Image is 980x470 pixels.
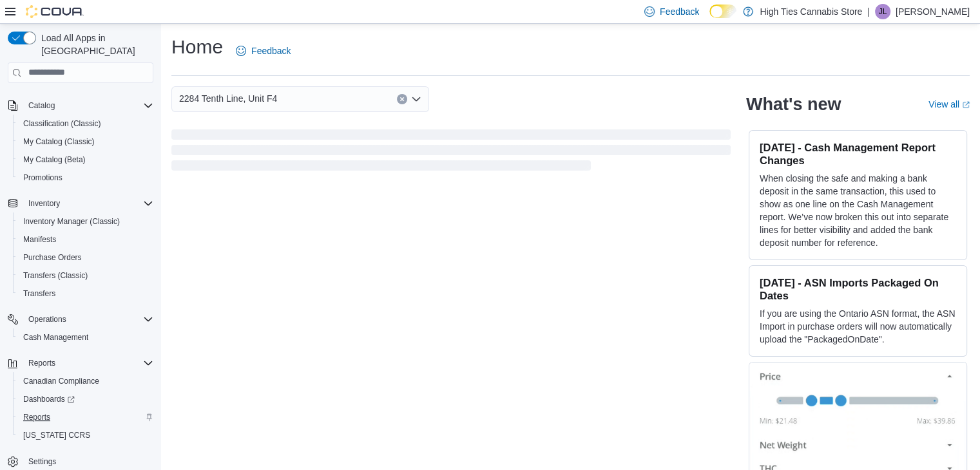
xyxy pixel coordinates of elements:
[3,97,159,115] button: Catalog
[875,4,890,19] div: Jason Lalonde
[18,152,91,167] a: My Catalog (Beta)
[18,170,153,185] span: Promotions
[28,358,55,368] span: Reports
[18,373,104,389] a: Canadian Compliance
[13,133,159,151] button: My Catalog (Classic)
[18,214,153,229] span: Inventory Manager (Classic)
[18,330,93,345] a: Cash Management
[28,100,55,111] span: Catalog
[23,332,88,343] span: Cash Management
[36,32,153,57] span: Load All Apps in [GEOGRAPHIC_DATA]
[18,116,106,131] a: Classification (Classic)
[23,355,61,371] button: Reports
[23,312,153,327] span: Operations
[18,268,153,283] span: Transfers (Classic)
[23,155,86,165] span: My Catalog (Beta)
[13,372,159,390] button: Canadian Compliance
[13,328,159,346] button: Cash Management
[18,391,80,407] a: Dashboards
[18,116,153,131] span: Classification (Classic)
[867,4,870,19] p: |
[23,196,153,211] span: Inventory
[18,232,153,247] span: Manifests
[23,376,99,386] span: Canadian Compliance
[23,430,90,440] span: [US_STATE] CCRS
[13,285,159,303] button: Transfers
[760,276,956,302] h3: [DATE] - ASN Imports Packaged On Dates
[171,132,731,173] span: Loading
[251,44,291,57] span: Feedback
[928,99,970,109] a: View allExternal link
[23,454,61,469] a: Settings
[13,169,159,187] button: Promotions
[23,98,60,113] button: Catalog
[3,310,159,328] button: Operations
[23,270,88,281] span: Transfers (Classic)
[23,234,56,245] span: Manifests
[760,141,956,167] h3: [DATE] - Cash Management Report Changes
[3,194,159,212] button: Inventory
[23,312,72,327] button: Operations
[13,230,159,249] button: Manifests
[23,412,50,422] span: Reports
[23,118,101,129] span: Classification (Classic)
[23,216,120,227] span: Inventory Manager (Classic)
[18,250,153,265] span: Purchase Orders
[18,250,87,265] a: Purchase Orders
[760,172,956,249] p: When closing the safe and making a bank deposit in the same transaction, this used to show as one...
[23,196,65,211] button: Inventory
[13,408,159,426] button: Reports
[171,34,223,60] h1: Home
[660,5,699,18] span: Feedback
[23,394,75,404] span: Dashboards
[23,98,153,113] span: Catalog
[18,409,55,425] a: Reports
[23,136,95,147] span: My Catalog (Classic)
[397,94,407,104] button: Clear input
[23,288,55,299] span: Transfers
[18,268,93,283] a: Transfers (Classic)
[18,170,68,185] a: Promotions
[18,373,153,389] span: Canadian Compliance
[411,94,421,104] button: Open list of options
[13,426,159,444] button: [US_STATE] CCRS
[23,173,62,183] span: Promotions
[896,4,970,19] p: [PERSON_NAME]
[26,5,84,18] img: Cova
[18,134,153,149] span: My Catalog (Classic)
[18,330,153,345] span: Cash Management
[18,152,153,167] span: My Catalog (Beta)
[179,91,277,106] span: 2284 Tenth Line, Unit F4
[709,5,736,18] input: Dark Mode
[709,18,710,19] span: Dark Mode
[23,252,82,263] span: Purchase Orders
[18,232,61,247] a: Manifests
[18,286,61,301] a: Transfers
[13,267,159,285] button: Transfers (Classic)
[18,214,125,229] a: Inventory Manager (Classic)
[13,151,159,169] button: My Catalog (Beta)
[18,134,100,149] a: My Catalog (Classic)
[28,456,56,467] span: Settings
[13,212,159,230] button: Inventory Manager (Classic)
[18,286,153,301] span: Transfers
[879,4,887,19] span: JL
[18,428,95,443] a: [US_STATE] CCRS
[18,391,153,407] span: Dashboards
[23,453,153,469] span: Settings
[13,390,159,408] a: Dashboards
[28,314,66,324] span: Operations
[13,249,159,267] button: Purchase Orders
[3,354,159,372] button: Reports
[28,198,60,209] span: Inventory
[760,307,956,346] p: If you are using the Ontario ASN format, the ASN Import in purchase orders will now automatically...
[760,4,862,19] p: High Ties Cannabis Store
[23,355,153,371] span: Reports
[13,115,159,133] button: Classification (Classic)
[18,409,153,425] span: Reports
[231,38,296,64] a: Feedback
[18,428,153,443] span: Washington CCRS
[962,101,970,109] svg: External link
[746,94,841,115] h2: What's new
